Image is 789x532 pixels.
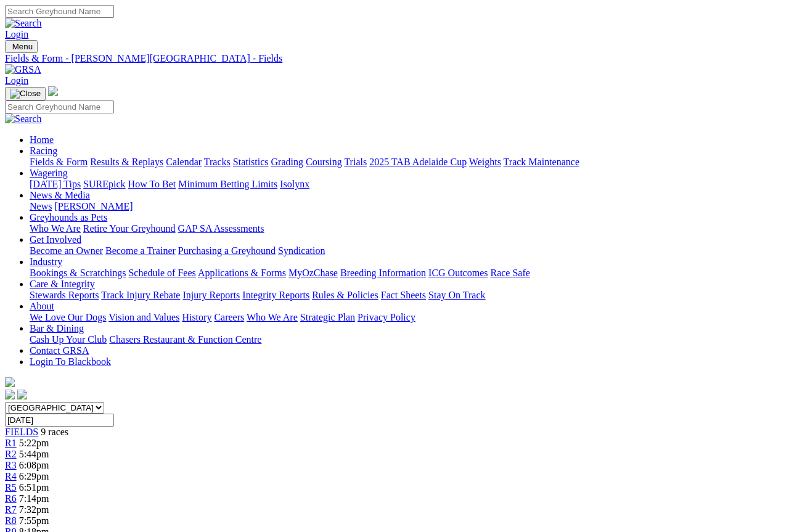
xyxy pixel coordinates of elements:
a: Trials [344,157,367,167]
img: GRSA [5,64,41,75]
a: R8 [5,515,17,526]
a: How To Bet [128,179,176,189]
a: R2 [5,449,17,459]
input: Search [5,5,114,18]
img: Search [5,113,42,125]
img: facebook.svg [5,390,15,399]
a: Purchasing a Greyhound [178,245,276,256]
a: We Love Our Dogs [30,312,106,322]
a: Track Injury Rebate [101,290,180,300]
span: 9 races [41,427,68,437]
a: ICG Outcomes [428,268,488,278]
a: Grading [271,157,303,167]
a: Fact Sheets [381,290,426,300]
a: Who We Are [247,312,298,322]
a: Tracks [204,157,231,167]
a: Contact GRSA [30,345,89,356]
span: Menu [12,42,33,51]
span: 5:22pm [19,438,49,448]
div: Wagering [30,179,784,190]
div: Greyhounds as Pets [30,223,784,234]
div: News & Media [30,201,784,212]
span: 5:44pm [19,449,49,459]
a: Fields & Form [30,157,88,167]
a: Injury Reports [182,290,240,300]
a: [PERSON_NAME] [54,201,133,211]
a: Vision and Values [108,312,179,322]
a: R6 [5,493,17,504]
div: Racing [30,157,784,168]
a: Login [5,29,28,39]
a: About [30,301,54,311]
input: Select date [5,414,114,427]
a: Stewards Reports [30,290,99,300]
a: Isolynx [280,179,309,189]
a: Statistics [233,157,269,167]
a: News & Media [30,190,90,200]
a: Cash Up Your Club [30,334,107,345]
a: Retire Your Greyhound [83,223,176,234]
span: 7:32pm [19,504,49,515]
span: 7:14pm [19,493,49,504]
a: FIELDS [5,427,38,437]
a: Stay On Track [428,290,485,300]
a: Login [5,75,28,86]
a: Coursing [306,157,342,167]
a: Calendar [166,157,202,167]
a: Weights [469,157,501,167]
input: Search [5,100,114,113]
img: Close [10,89,41,99]
span: 6:51pm [19,482,49,493]
a: Industry [30,256,62,267]
div: Get Involved [30,245,784,256]
a: Careers [214,312,244,322]
a: Results & Replays [90,157,163,167]
a: Fields & Form - [PERSON_NAME][GEOGRAPHIC_DATA] - Fields [5,53,784,64]
a: Care & Integrity [30,279,95,289]
a: Applications & Forms [198,268,286,278]
a: Syndication [278,245,325,256]
a: Schedule of Fees [128,268,195,278]
button: Toggle navigation [5,40,38,53]
div: Bar & Dining [30,334,784,345]
a: Bar & Dining [30,323,84,334]
a: Chasers Restaurant & Function Centre [109,334,261,345]
span: 6:08pm [19,460,49,470]
a: Rules & Policies [312,290,378,300]
a: Breeding Information [340,268,426,278]
img: logo-grsa-white.png [5,377,15,387]
span: 7:55pm [19,515,49,526]
a: R7 [5,504,17,515]
div: About [30,312,784,323]
img: Search [5,18,42,29]
a: MyOzChase [288,268,338,278]
a: Home [30,134,54,145]
a: R5 [5,482,17,493]
div: Industry [30,268,784,279]
a: R4 [5,471,17,481]
div: Care & Integrity [30,290,784,301]
a: Bookings & Scratchings [30,268,126,278]
a: GAP SA Assessments [178,223,264,234]
a: History [182,312,211,322]
img: twitter.svg [17,390,27,399]
span: R1 [5,438,17,448]
span: 6:29pm [19,471,49,481]
a: Strategic Plan [300,312,355,322]
a: Who We Are [30,223,81,234]
a: News [30,201,52,211]
a: Race Safe [490,268,529,278]
a: Privacy Policy [358,312,415,322]
a: R3 [5,460,17,470]
a: Track Maintenance [504,157,579,167]
a: 2025 TAB Adelaide Cup [369,157,467,167]
a: [DATE] Tips [30,179,81,189]
a: Login To Blackbook [30,356,111,367]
